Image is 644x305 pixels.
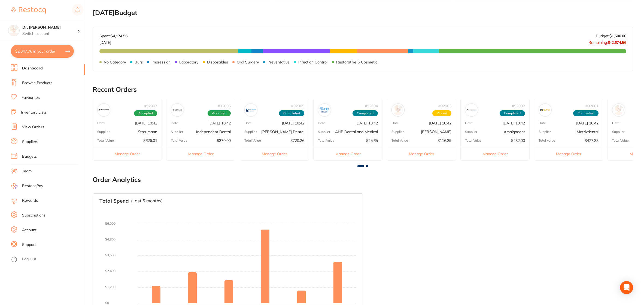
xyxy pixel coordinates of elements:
[539,139,555,142] p: Total Value
[138,130,157,134] p: Straumann
[512,104,525,108] p: # 92002
[465,121,472,125] p: Date
[318,121,325,125] p: Date
[22,25,77,30] h4: Dr. Kim Carr
[465,139,482,142] p: Total Value
[22,213,45,218] a: Subscriptions
[22,139,38,145] a: Suppliers
[134,110,157,116] span: Accepted
[11,255,83,264] button: Log Out
[97,121,105,125] p: Date
[576,121,599,125] p: [DATE] 10:42
[612,121,619,125] p: Date
[577,130,599,134] p: Matrixdental
[179,60,198,64] p: Laboratory
[314,147,382,160] button: Manage Order
[22,198,38,203] a: Rewards
[22,124,44,130] a: View Orders
[261,130,304,134] p: [PERSON_NAME] Dental
[22,183,43,189] span: RestocqPay
[218,104,231,108] p: # 92006
[99,198,129,204] h3: Total Spend
[609,33,626,38] strong: $1,500.00
[99,105,109,115] img: Straumann
[22,80,52,86] a: Browse Products
[596,34,626,38] p: Budget:
[465,130,477,134] p: Supplier
[143,138,157,143] p: $626.01
[11,45,74,58] button: $2,047.76 in your order
[291,104,304,108] p: # 92005
[135,60,143,64] p: Burs
[22,257,36,262] a: Log Out
[97,130,110,134] p: Supplier
[99,38,127,45] p: [DATE]
[336,60,377,64] p: Restorative & Cosmetic
[166,147,235,160] button: Manage Order
[612,130,624,134] p: Supplier
[11,4,46,17] a: Restocq Logo
[387,147,456,160] button: Manage Order
[246,105,256,115] img: Erskine Dental
[22,227,37,233] a: Account
[208,110,231,116] span: Accepted
[353,110,378,116] span: Completed
[21,110,47,115] a: Inventory Lists
[135,121,157,125] p: [DATE] 10:42
[539,121,546,125] p: Date
[244,121,252,125] p: Date
[290,138,304,143] p: $720.26
[11,7,46,14] img: Restocq Logo
[22,66,43,71] a: Dashboard
[391,139,408,142] p: Total Value
[511,138,525,143] p: $482.00
[207,60,228,64] p: Disposables
[466,105,477,115] img: Amalgadent
[391,121,399,125] p: Date
[93,86,633,93] h2: Recent Orders
[534,147,603,160] button: Manage Order
[393,105,403,115] img: Adam Dental
[612,139,629,142] p: Total Value
[22,95,40,100] a: Favourites
[22,31,77,36] p: Switch account
[335,130,378,134] p: AHP Dental and Medical
[391,130,404,134] p: Supplier
[620,281,633,294] div: Open Intercom Messenger
[144,104,157,108] p: # 92007
[22,169,32,174] a: Team
[240,147,309,160] button: Manage Order
[585,138,599,143] p: $477.33
[608,40,626,45] strong: $-2,674.56
[503,121,525,125] p: [DATE] 10:42
[504,130,525,134] p: Amalgadent
[22,154,37,159] a: Budgets
[8,25,19,36] img: Dr. Kim Carr
[217,138,231,143] p: $370.00
[244,130,257,134] p: Supplier
[539,130,551,134] p: Supplier
[97,139,114,142] p: Total Value
[356,121,378,125] p: [DATE] 10:42
[585,104,599,108] p: # 92001
[282,121,304,125] p: [DATE] 10:42
[131,198,163,203] p: (Last 6 months)
[93,9,633,17] h2: [DATE] Budget
[319,105,330,115] img: AHP Dental and Medical
[366,138,378,143] p: $25.65
[99,34,127,38] p: Spent:
[298,60,327,64] p: Infection Control
[438,104,451,108] p: # 92003
[318,130,330,134] p: Supplier
[421,130,451,134] p: [PERSON_NAME]
[171,139,187,142] p: Total Value
[208,121,231,125] p: [DATE] 10:42
[11,183,43,189] a: RestocqPay
[438,138,451,143] p: $116.39
[613,105,624,115] img: Henry Schein Halas
[22,242,36,248] a: Support
[11,183,17,189] img: RestocqPay
[111,33,127,38] strong: $4,174.56
[171,130,183,134] p: Supplier
[318,139,335,142] p: Total Value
